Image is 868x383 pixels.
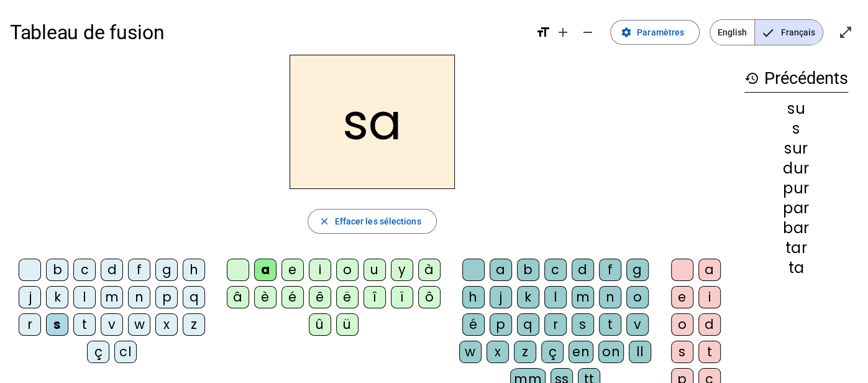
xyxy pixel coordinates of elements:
div: en [569,341,593,363]
span: Effacer les sélections [334,214,421,229]
div: d [698,313,721,336]
div: m [572,286,594,308]
div: j [19,286,41,308]
div: ô [418,286,441,308]
div: s [46,313,68,336]
div: k [46,286,68,308]
div: tar [744,241,848,256]
div: d [101,259,123,281]
div: b [46,259,68,281]
div: y [391,259,413,281]
div: o [626,286,649,308]
mat-icon: settings [621,27,632,38]
div: è [254,286,276,308]
div: a [254,259,276,281]
div: ë [336,286,359,308]
div: z [183,313,205,336]
div: s [671,341,693,363]
div: h [183,259,205,281]
div: i [309,259,331,281]
mat-icon: open_in_full [838,25,853,40]
div: c [544,259,567,281]
span: English [710,20,754,45]
div: à [418,259,441,281]
h1: Tableau de fusion [10,12,526,52]
div: ç [87,341,109,363]
button: Diminuer la taille de la police [575,20,600,45]
div: x [487,341,509,363]
div: o [671,313,693,336]
div: t [599,313,621,336]
div: p [490,313,512,336]
div: x [155,313,178,336]
mat-button-toggle-group: Language selection [710,19,823,45]
div: p [155,286,178,308]
div: î [363,286,386,308]
div: su [744,101,848,116]
div: ü [336,313,359,336]
h3: Précédents [744,65,848,93]
div: l [73,286,96,308]
div: z [514,341,536,363]
div: n [128,286,150,308]
div: f [128,259,150,281]
div: k [517,286,539,308]
button: Entrer en plein écran [833,20,858,45]
div: t [73,313,96,336]
div: i [698,286,721,308]
div: bar [744,221,848,236]
div: d [572,259,594,281]
div: h [462,286,485,308]
div: ï [391,286,413,308]
div: r [19,313,41,336]
div: r [544,313,567,336]
div: m [101,286,123,308]
div: cl [114,341,137,363]
div: u [363,259,386,281]
div: e [281,259,304,281]
div: ê [309,286,331,308]
div: s [744,121,848,136]
div: a [698,259,721,281]
div: é [462,313,485,336]
div: on [598,341,624,363]
div: ll [629,341,651,363]
div: b [517,259,539,281]
mat-icon: history [744,71,759,86]
button: Augmenter la taille de la police [550,20,575,45]
div: a [490,259,512,281]
div: g [155,259,178,281]
div: s [572,313,594,336]
div: l [544,286,567,308]
mat-icon: close [318,216,329,227]
mat-icon: remove [580,25,595,40]
div: e [671,286,693,308]
div: v [626,313,649,336]
mat-icon: add [555,25,570,40]
div: j [490,286,512,308]
div: c [73,259,96,281]
span: Français [755,20,823,45]
div: pur [744,181,848,196]
div: v [101,313,123,336]
div: o [336,259,359,281]
div: ç [541,341,564,363]
button: Paramètres [610,20,700,45]
div: g [626,259,649,281]
div: f [599,259,621,281]
div: t [698,341,721,363]
div: w [459,341,482,363]
div: sur [744,141,848,156]
div: dur [744,161,848,176]
button: Effacer les sélections [308,209,436,234]
span: Paramètres [637,25,684,40]
div: q [517,313,539,336]
mat-icon: format_size [536,25,550,40]
div: n [599,286,621,308]
div: û [309,313,331,336]
div: par [744,201,848,216]
h2: sa [290,55,455,189]
div: q [183,286,205,308]
div: é [281,286,304,308]
div: â [227,286,249,308]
